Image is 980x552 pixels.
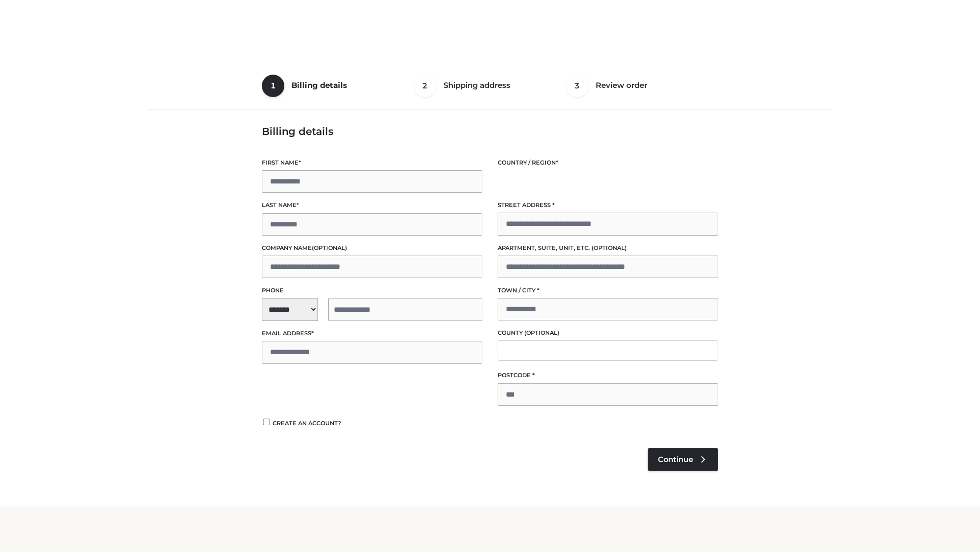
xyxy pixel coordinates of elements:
[262,200,482,210] label: Last name
[648,448,718,471] a: Continue
[262,158,482,168] label: First name
[498,200,718,210] label: Street address
[592,244,627,251] span: (optional)
[262,286,482,295] label: Phone
[498,286,718,295] label: Town / City
[498,371,718,380] label: Postcode
[498,158,718,168] label: Country / Region
[262,125,718,137] h3: Billing details
[498,328,718,338] label: County
[658,455,693,464] span: Continue
[312,244,347,251] span: (optional)
[524,329,559,336] span: (optional)
[262,243,482,253] label: Company name
[262,329,482,338] label: Email address
[498,243,718,253] label: Apartment, suite, unit, etc.
[273,420,341,427] span: Create an account?
[262,419,271,425] input: Create an account?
